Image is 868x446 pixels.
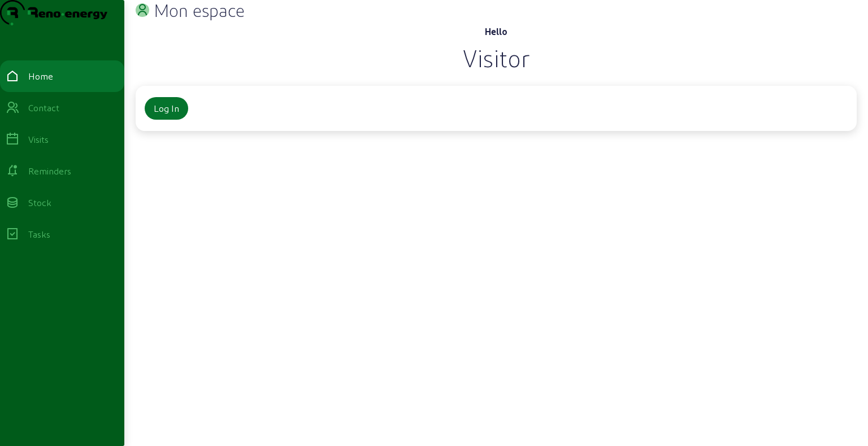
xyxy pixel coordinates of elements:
div: Log In [154,102,179,115]
div: Stock [28,196,51,209]
div: Contact [28,101,59,115]
div: Visitor [136,43,857,72]
div: Home [28,69,53,83]
div: Hello [136,25,857,38]
button: Log In [145,97,188,120]
div: Reminders [28,164,71,178]
div: Tasks [28,228,50,241]
div: Visits [28,133,49,146]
